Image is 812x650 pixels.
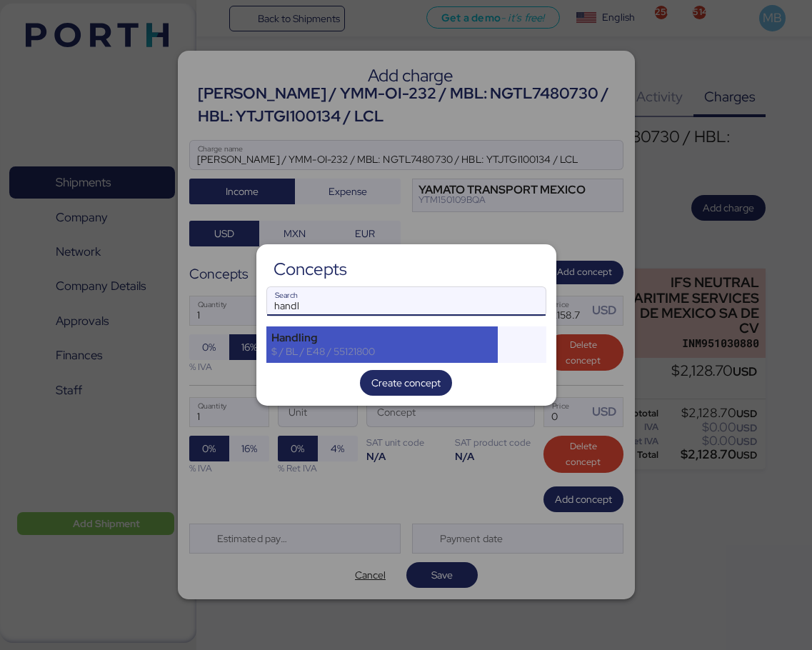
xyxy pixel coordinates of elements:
[271,345,493,358] div: $ / BL / E48 / 55121800
[267,287,546,316] input: Search
[271,331,493,344] div: Handling
[274,263,347,276] div: Concepts
[371,374,441,391] span: Create concept
[360,370,452,396] button: Create concept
